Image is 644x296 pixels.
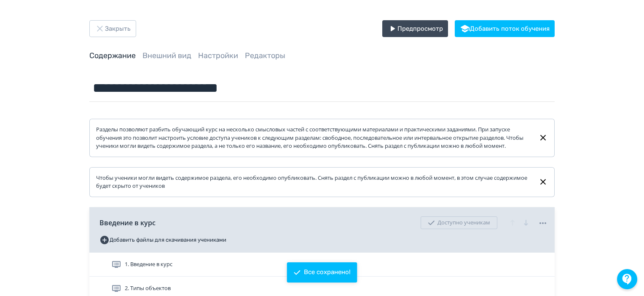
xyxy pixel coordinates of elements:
div: Чтобы ученики могли видеть содержимое раздела, его необходимо опубликовать. Снять раздел с публик... [96,174,531,190]
span: Введение в курс [99,218,156,228]
div: Разделы позволяют разбить обучающий курс на несколько смысловых частей с соответствующими материа... [96,125,531,150]
a: Редакторы [245,51,285,60]
button: Закрыть [89,20,136,37]
span: 2. Типы объектов [125,284,171,293]
div: Доступно ученикам [421,216,497,229]
a: Внешний вид [142,51,191,60]
a: Настройки [198,51,238,60]
span: 1. Введение в курс [125,260,172,269]
button: Добавить файлы для скачивания учениками [99,233,226,247]
button: Добавить поток обучения [455,20,555,37]
div: Все сохранено! [304,268,351,277]
button: Предпросмотр [382,20,448,37]
div: 1. Введение в курс [89,253,555,277]
a: Содержание [89,51,136,60]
